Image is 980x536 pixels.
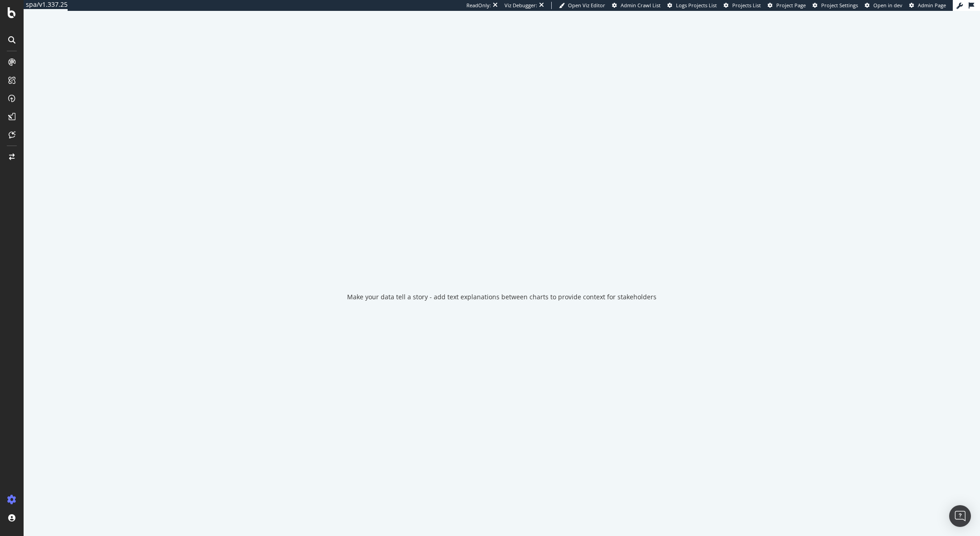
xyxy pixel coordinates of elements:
span: Open in dev [873,2,902,9]
div: Open Intercom Messenger [949,505,971,527]
a: Open in dev [865,2,902,9]
a: Admin Page [909,2,946,9]
a: Projects List [724,2,761,9]
a: Logs Projects List [667,2,717,9]
span: Projects List [732,2,761,9]
div: animation [469,245,534,278]
div: ReadOnly: [466,2,491,9]
span: Admin Page [918,2,946,9]
a: Project Page [768,2,806,9]
span: Admin Crawl List [621,2,661,9]
span: Project Settings [821,2,858,9]
a: Project Settings [813,2,858,9]
span: Project Page [776,2,806,9]
div: Viz Debugger: [505,2,537,9]
a: Open Viz Editor [559,2,605,9]
a: Admin Crawl List [612,2,661,9]
div: Make your data tell a story - add text explanations between charts to provide context for stakeho... [347,292,657,302]
span: Open Viz Editor [568,2,605,9]
span: Logs Projects List [676,2,717,9]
